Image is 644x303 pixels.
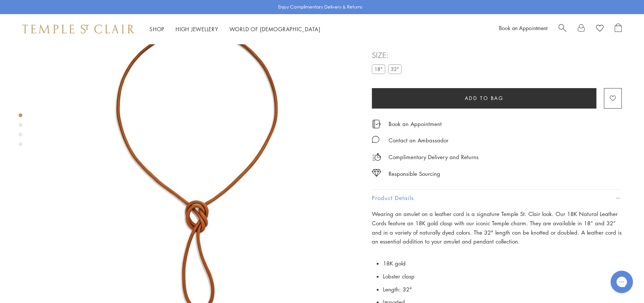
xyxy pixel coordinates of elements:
[149,25,164,33] a: ShopShop
[389,120,442,128] a: Book an Appointment
[372,190,622,206] button: Product Details
[499,24,547,32] a: Book an Appointment
[596,23,603,35] a: View Wishlist
[383,283,622,296] li: Length: 32"
[465,94,504,102] span: Add to bag
[615,23,622,35] a: Open Shopping Bag
[372,152,381,162] img: icon_delivery.svg
[372,120,381,128] img: icon_appointment.svg
[372,169,381,177] img: icon_sourcing.svg
[383,270,622,283] li: Lobster clasp
[388,64,402,74] label: 32"
[389,152,479,162] p: Complimentary Delivery and Returns
[389,169,440,178] div: Responsible Sourcing
[372,136,379,143] img: MessageIcon-01_2.svg
[176,25,218,33] a: High JewelleryHigh Jewellery
[558,23,566,35] a: Search
[229,25,321,33] a: World of [DEMOGRAPHIC_DATA]World of [DEMOGRAPHIC_DATA]
[389,136,448,145] div: Contact an Ambassador
[372,49,405,61] span: SIZE:
[19,112,22,152] div: Product gallery navigation
[372,64,385,74] label: 18"
[607,268,637,296] iframe: Gorgias live chat messenger
[149,25,321,34] nav: Main navigation
[22,25,135,33] img: Temple St. Clair
[372,209,622,246] p: Wearing an amulet on a leather cord is a signature Temple St. Clair look. Our 18K Natural Leather...
[278,3,363,11] p: Enjoy Complimentary Delivery & Returns
[383,257,622,270] li: 18K gold
[372,88,596,109] button: Add to bag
